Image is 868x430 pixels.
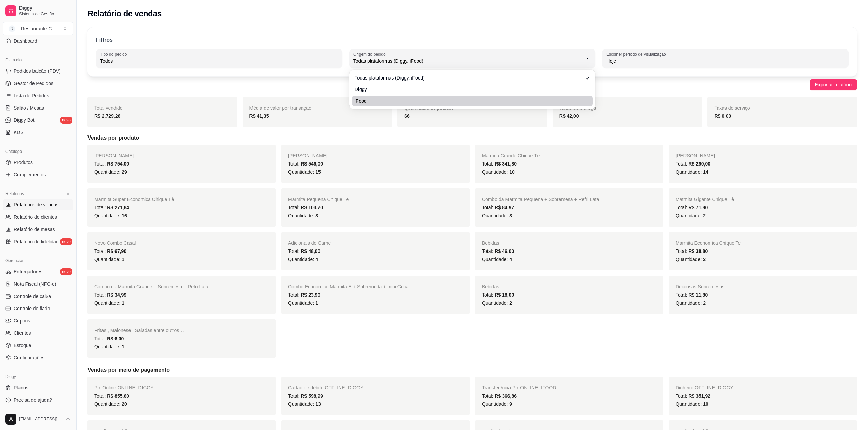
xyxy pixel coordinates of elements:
[94,169,127,175] span: Quantidade:
[482,300,512,306] span: Quantidade:
[14,384,28,391] span: Planos
[14,104,44,111] span: Salão / Mesas
[288,284,408,289] span: Combo Economico Marmita E + Sobremeda + mini Coca
[509,169,515,175] span: 10
[94,292,126,298] span: Total:
[355,98,583,104] span: iFood
[482,284,499,289] span: Bebidas
[14,92,49,99] span: Lista de Pedidos
[14,330,31,336] span: Clientes
[100,51,129,57] label: Tipo do pedido
[676,385,733,390] span: Dinheiro OFFLINE - DIGGY
[288,300,318,306] span: Quantidade:
[94,113,120,119] strong: R$ 2.729,26
[482,213,512,218] span: Quantidade:
[606,58,836,64] span: Hoje
[482,401,512,407] span: Quantidade:
[14,129,24,136] span: KDS
[714,113,731,119] strong: R$ 0,00
[703,401,708,407] span: 10
[494,292,514,298] span: R$ 18,00
[122,300,124,306] span: 1
[94,248,126,254] span: Total:
[87,366,857,374] h5: Vendas por meio de pagamento
[107,205,129,210] span: R$ 271,84
[288,292,320,298] span: Total:
[703,213,706,218] span: 2
[122,257,124,262] span: 1
[107,248,126,254] span: R$ 67,90
[353,58,583,64] span: Todas plataformas (Diggy, iFood)
[122,401,127,407] span: 20
[14,201,59,208] span: Relatórios de vendas
[94,328,184,333] span: Fritas , Maionese , Saladas entre outros…
[288,153,327,158] span: [PERSON_NAME]
[249,113,269,119] strong: R$ 41,35
[94,336,124,341] span: Total:
[315,401,321,407] span: 13
[14,293,51,300] span: Controle de caixa
[288,248,320,254] span: Total:
[301,292,320,298] span: R$ 23,90
[482,153,540,158] span: Marmita Grande Chique Tê
[3,255,73,266] div: Gerenciar
[94,385,154,390] span: Pix Online ONLINE - DIGGY
[676,292,708,298] span: Total:
[3,146,73,157] div: Catálogo
[688,393,710,399] span: R$ 351,92
[301,248,320,254] span: R$ 48,00
[482,393,517,399] span: Total:
[3,55,73,66] div: Dia a dia
[482,385,556,390] span: Transferência Pix ONLINE - IFOOD
[3,22,73,35] button: Select a team
[676,213,706,218] span: Quantidade:
[14,171,46,178] span: Complementos
[14,214,57,220] span: Relatório de clientes
[249,105,311,111] span: Média de valor por transação
[482,292,514,298] span: Total:
[301,393,323,399] span: R$ 598,99
[676,401,708,407] span: Quantidade:
[94,205,129,210] span: Total:
[5,191,24,197] span: Relatórios
[14,226,55,233] span: Relatório de mesas
[14,342,31,349] span: Estoque
[606,51,668,57] label: Escolher período de visualização
[559,113,579,119] strong: R$ 42,00
[21,25,56,32] div: Restaurante C ...
[14,238,61,245] span: Relatório de fidelidade
[14,117,35,124] span: Diggy Bot
[107,292,126,298] span: R$ 34,99
[676,393,710,399] span: Total:
[404,113,410,119] strong: 66
[94,240,136,246] span: Novo Combo Casal
[301,205,323,210] span: R$ 103,70
[96,36,113,44] p: Filtros
[9,25,15,32] span: R
[315,169,321,175] span: 15
[494,161,517,167] span: R$ 341,80
[87,8,162,19] h2: Relatório de vendas
[94,105,123,111] span: Total vendido
[482,257,512,262] span: Quantidade:
[676,205,708,210] span: Total:
[815,81,852,88] span: Exportar relatório
[14,159,33,166] span: Produtos
[509,401,512,407] span: 9
[3,371,73,382] div: Diggy
[315,300,318,306] span: 1
[494,205,514,210] span: R$ 84,97
[107,336,124,341] span: R$ 6,00
[509,300,512,306] span: 2
[714,105,750,111] span: Taxas de serviço
[676,300,706,306] span: Quantidade:
[14,305,50,312] span: Controle de fiado
[676,153,715,158] span: [PERSON_NAME]
[19,11,71,17] span: Sistema de Gestão
[94,197,174,202] span: Marmita Super Economica Chique Tê
[494,248,514,254] span: R$ 46,00
[288,169,321,175] span: Quantidade:
[482,248,514,254] span: Total:
[509,257,512,262] span: 4
[315,213,318,218] span: 3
